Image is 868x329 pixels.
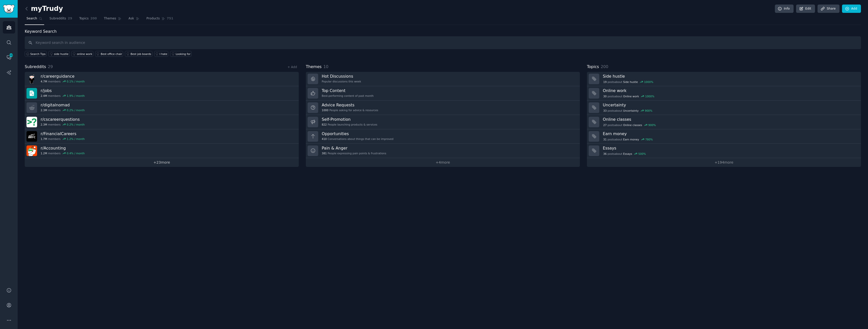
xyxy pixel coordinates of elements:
h3: Hot Discussions [322,74,361,79]
h3: r/ careerguidance [41,74,85,79]
span: Essays [623,152,632,156]
span: 10 [323,64,329,69]
a: +23more [25,158,299,167]
img: Accounting [26,145,37,156]
a: r/digitalnomad2.3Mmembers0.2% / month [25,101,299,115]
a: +4more [306,158,580,167]
div: People expressing pain points & frustrations [322,152,386,155]
span: 200 [90,16,97,21]
img: jobs [26,88,37,99]
a: Hot DiscussionsPopular discussions this week [306,72,580,86]
span: 2.4M [41,94,47,98]
h3: Essays [603,145,857,151]
span: Topics [79,16,89,21]
a: Share [818,5,839,13]
span: 822 [322,123,327,126]
div: 1.9 % / month [67,94,85,98]
h3: Side hustle [603,74,857,79]
div: post s about [603,108,653,113]
span: 29 [48,64,53,69]
h3: Online classes [603,117,857,122]
span: Products [146,16,160,21]
a: Online classes27postsaboutOnline classes900% [587,115,861,129]
div: Best job boards [130,52,151,56]
span: 27 [603,123,607,127]
a: online work [71,51,93,57]
div: side hustle [54,52,68,56]
div: People launching products & services [322,123,377,126]
span: 2.3M [41,123,47,126]
span: Side hustle [623,80,638,84]
h3: Earn money [603,131,857,136]
a: Earn money31postsaboutEarn money780% [587,129,861,144]
span: 1000 [322,108,329,112]
div: 900 % [648,123,656,127]
div: post s about [603,80,654,84]
div: Popular discussions this week [322,80,361,83]
a: r/jobs2.4Mmembers1.9% / month [25,86,299,101]
a: Add [842,5,861,13]
div: members [41,123,85,126]
span: 410 [322,137,327,141]
h3: Self-Promotion [322,117,377,122]
a: Info [775,5,794,13]
span: Search [26,16,37,21]
span: Subreddits [25,64,46,70]
span: Online work [623,95,639,98]
img: GummySearch logo [3,5,15,13]
h3: Pain & Anger [322,145,386,151]
span: 2.3M [41,108,47,112]
button: Search Tips [25,51,47,57]
span: Ask [128,16,134,21]
div: I hate [160,52,167,56]
h3: Advice Requests [322,102,378,108]
a: Advice Requests1000People asking for advice & resources [306,101,580,115]
span: 30 [603,95,607,98]
a: r/careerguidance4.7Mmembers0.1% / month [25,72,299,86]
div: 1000 % [644,80,653,84]
h3: Online work [603,88,857,93]
span: 33 [603,109,607,112]
span: 36 [603,152,607,156]
a: + Add [287,65,297,69]
a: Ask [127,15,141,25]
a: Best job boards [125,51,152,57]
a: Self-Promotion822People launching products & services [306,115,580,129]
a: side hustle [48,51,70,57]
div: members [41,152,85,155]
div: post s about [603,123,656,127]
span: 1.7M [41,137,47,141]
h3: r/ digitalnomad [41,102,85,108]
span: Uncertainty [623,109,639,112]
span: Themes [104,16,116,21]
div: 900 % [645,109,652,112]
h2: myTrudy [25,5,63,13]
div: 780 % [645,138,653,141]
span: 1.2M [41,152,47,155]
a: Pain & Anger381People expressing pain points & frustrations [306,144,580,158]
img: FinancialCareers [26,131,37,142]
h3: r/ FinancialCareers [41,131,85,136]
span: Themes [306,64,322,70]
a: Opportunities410Conversations about things that can be improved [306,129,580,144]
div: 0.2 % / month [67,123,85,126]
span: 19 [603,80,607,84]
span: 381 [322,152,327,155]
a: Online work30postsaboutOnline work1000% [587,86,861,101]
span: 4.7M [41,80,47,83]
span: 751 [167,16,173,21]
span: Earn money [623,138,639,141]
div: Best-performing content of past month [322,94,374,98]
a: Edit [796,5,815,13]
div: online work [77,52,92,56]
a: Search [25,15,44,25]
a: Themes [102,15,123,25]
div: members [41,80,85,83]
a: Looking for [170,51,192,57]
div: 1000 % [645,95,655,98]
span: 29 [68,16,72,21]
span: Search Tips [30,52,46,56]
h3: r/ Accounting [41,145,85,151]
a: Top ContentBest-performing content of past month [306,86,580,101]
img: cscareerquestions [26,117,37,127]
